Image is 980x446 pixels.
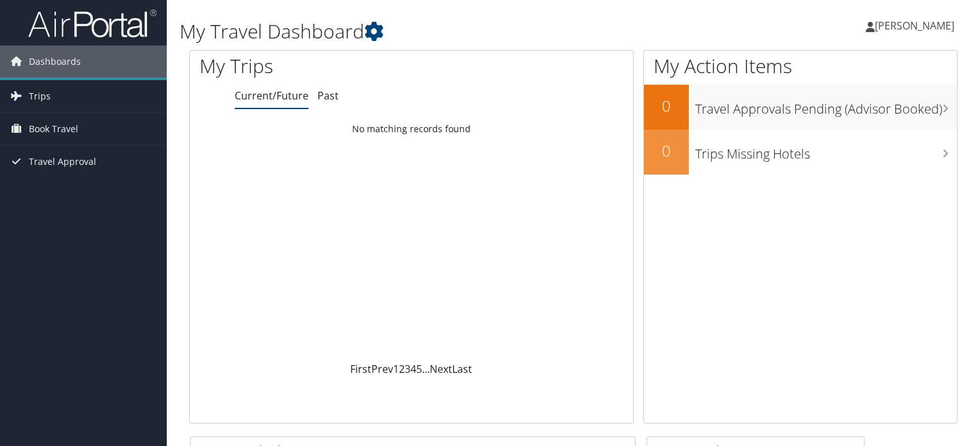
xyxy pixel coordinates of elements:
h1: My Trips [199,53,439,80]
span: Book Travel [29,113,78,145]
a: Last [452,362,472,376]
span: Trips [29,80,51,112]
a: 3 [405,362,410,376]
span: [PERSON_NAME] [875,19,954,33]
h2: 0 [644,140,689,162]
h1: My Action Items [644,53,957,80]
h1: My Travel Dashboard [180,18,705,45]
span: Dashboards [29,46,81,78]
a: 5 [416,362,422,376]
span: … [422,362,430,376]
td: No matching records found [190,117,633,141]
a: Current/Future [235,89,308,103]
a: [PERSON_NAME] [866,6,967,45]
h3: Travel Approvals Pending (Advisor Booked) [695,94,957,118]
span: Travel Approval [29,146,96,178]
a: Past [317,89,339,103]
a: 2 [399,362,405,376]
img: airportal-logo.png [28,8,156,39]
a: First [350,362,371,376]
a: 0Trips Missing Hotels [644,130,957,175]
a: Next [430,362,452,376]
a: Prev [371,362,393,376]
h2: 0 [644,95,689,117]
h3: Trips Missing Hotels [695,139,957,163]
a: 4 [410,362,416,376]
a: 1 [393,362,399,376]
a: 0Travel Approvals Pending (Advisor Booked) [644,85,957,130]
